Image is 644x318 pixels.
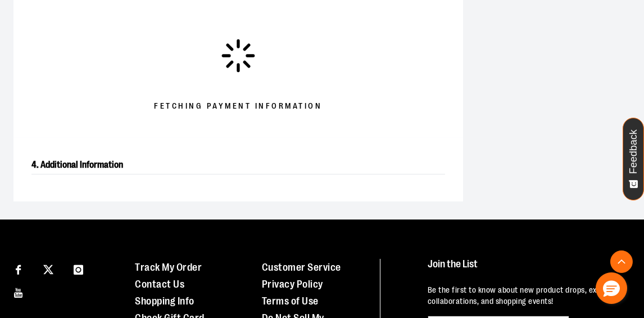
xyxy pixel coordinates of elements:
[154,101,322,112] span: Fetching Payment Information
[39,259,58,279] a: Visit our X page
[135,295,194,307] a: Shopping Info
[428,259,625,280] h4: Join the List
[69,259,88,279] a: Visit our Instagram page
[262,262,341,273] a: Customer Service
[262,279,323,290] a: Privacy Policy
[596,272,627,304] button: Hello, have a question? Let’s chat.
[135,262,202,273] a: Track My Order
[31,156,445,174] h2: 4. Additional Information
[628,129,639,174] span: Feedback
[43,265,53,275] img: Twitter
[8,259,28,279] a: Visit our Facebook page
[262,295,319,307] a: Terms of Use
[8,282,28,302] a: Visit our Youtube page
[135,279,184,290] a: Contact Us
[623,118,644,200] button: Feedback - Show survey
[610,250,633,273] button: Back To Top
[428,285,625,307] p: Be the first to know about new product drops, exclusive collaborations, and shopping events!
